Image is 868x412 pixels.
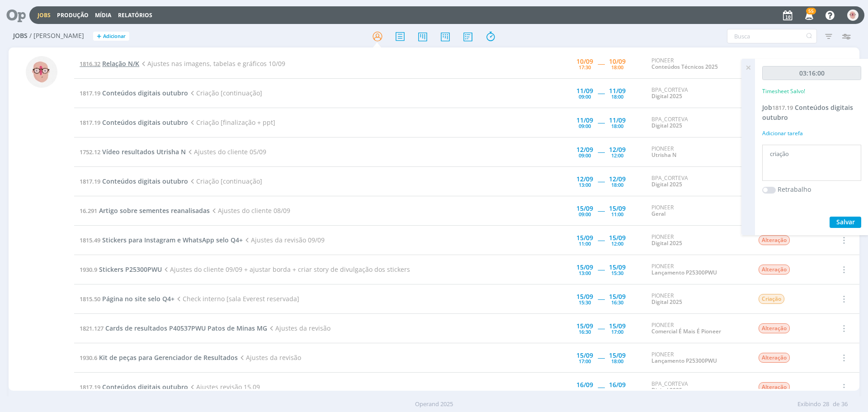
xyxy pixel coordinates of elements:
[105,324,267,332] span: Cards de resultados P40537PWU Patos de Minas MG
[576,147,593,153] div: 12/09
[80,236,243,244] a: 1815.49Stickers para Instagram e WhatsApp selo Q4+
[611,388,623,393] div: 10:30
[651,263,745,276] div: PIONEER
[188,383,260,391] span: Ajustes revisão 15.09
[609,264,626,270] div: 15/09
[576,58,593,65] div: 10/09
[579,212,591,217] div: 09:00
[576,382,593,388] div: 16/09
[598,147,604,156] span: -----
[579,123,591,128] div: 09:00
[80,236,100,244] span: 1815.49
[80,147,186,156] a: 1752.12Vídeo resultados Utrisha N
[847,7,859,23] button: A
[598,324,604,332] span: -----
[841,400,848,409] span: 36
[175,294,299,303] span: Check interno [sala Everest reservada]
[762,129,861,137] div: Adicionar tarefa
[162,265,410,274] span: Ajustes do cliente 09/09 + ajustar borda + criar story de divulgação dos stickers
[139,59,285,68] span: Ajustes nas imagens, tabelas e gráficos 10/09
[611,359,623,364] div: 18:00
[102,59,139,68] span: Relação N/K
[210,206,290,215] span: Ajustes do cliente 08/09
[80,207,97,215] span: 16.291
[651,204,745,218] div: PIONEER
[80,59,139,68] a: 1816.32Relação N/K
[611,65,623,70] div: 18:00
[598,353,604,362] span: -----
[80,89,100,97] span: 1817.19
[92,12,114,19] button: Mídia
[13,32,28,40] span: Jobs
[727,29,817,43] input: Busca
[611,329,623,334] div: 17:00
[651,381,745,394] div: BPA_CORTEVA
[80,294,175,303] a: 1815.50Página no site selo Q4+
[651,298,682,306] a: Digital 2025
[118,11,152,19] a: Relatórios
[598,383,604,391] span: -----
[188,118,275,127] span: Criação [finalização + ppt]
[651,357,717,365] a: Lançamento P25300PWU
[651,122,682,129] a: Digital 2025
[579,359,591,364] div: 17:00
[80,383,100,391] span: 1817.19
[579,94,591,99] div: 09:00
[609,58,626,65] div: 10/09
[29,32,84,40] span: / [PERSON_NAME]
[576,117,593,123] div: 11/09
[579,153,591,158] div: 09:00
[102,294,175,303] span: Página no site selo Q4+
[651,293,745,306] div: PIONEER
[579,300,591,305] div: 15:30
[651,146,745,159] div: PIONEER
[611,300,623,305] div: 16:30
[35,12,53,19] button: Jobs
[651,322,745,335] div: PIONEER
[576,264,593,270] div: 15/09
[238,353,301,362] span: Ajustes da revisão
[579,65,591,70] div: 17:30
[759,353,790,363] span: Alteração
[80,383,188,391] a: 1817.19Conteúdos digitais outubro
[759,294,784,304] span: Criação
[778,185,811,194] label: Retrabalho
[847,9,859,21] img: A
[80,295,100,303] span: 1815.50
[759,265,790,275] span: Alteração
[80,177,100,185] span: 1817.19
[651,92,682,100] a: Digital 2025
[609,176,626,182] div: 12/09
[243,236,325,244] span: Ajustes da revisão 09/09
[799,7,818,24] button: 55
[609,323,626,329] div: 15/09
[54,12,91,19] button: Produção
[576,205,593,212] div: 15/09
[611,212,623,217] div: 11:00
[797,400,821,409] span: Exibindo
[651,57,745,71] div: PIONEER
[102,89,188,97] span: Conteúdos digitais outubro
[836,218,855,226] span: Salvar
[759,323,790,333] span: Alteração
[80,354,97,362] span: 1930.6
[579,329,591,334] div: 16:30
[188,89,262,97] span: Criação [continuação]
[102,147,186,156] span: Vídeo resultados Utrisha N
[651,63,718,71] a: Conteúdos Técnicos 2025
[579,241,591,246] div: 11:00
[102,383,188,391] span: Conteúdos digitais outubro
[97,32,101,41] span: +
[598,59,604,68] span: -----
[651,210,665,218] a: Geral
[576,352,593,359] div: 15/09
[598,206,604,215] span: -----
[609,147,626,153] div: 12/09
[651,175,745,188] div: BPA_CORTEVA
[80,118,100,127] span: 1817.19
[651,269,717,276] a: Lançamento P25300PWU
[651,234,745,247] div: PIONEER
[115,12,155,19] button: Relatórios
[80,324,104,332] span: 1821.127
[651,151,676,159] a: Utrisha N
